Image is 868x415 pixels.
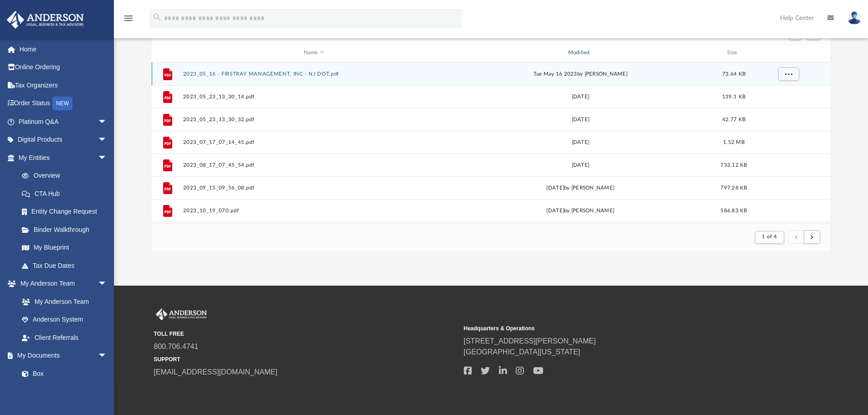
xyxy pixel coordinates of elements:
a: My Entitiesarrow_drop_down [6,149,121,167]
button: 2023_09_15_09_56_08.pdf [183,185,445,191]
span: arrow_drop_down [98,275,116,293]
a: My Blueprint [13,239,116,257]
div: Tue May 16 2023 by [PERSON_NAME] [449,70,712,78]
span: 1.52 MB [723,139,745,144]
div: [DATE] [449,161,712,169]
a: Binder Walkthrough [13,220,121,239]
span: 733.12 KB [720,162,747,167]
div: id [156,49,179,57]
button: 2023_08_17_07_45_54.pdf [183,162,445,168]
button: 2023_10_19_070.pdf [183,208,445,214]
i: menu [123,13,134,24]
a: Digital Productsarrow_drop_down [6,131,121,149]
a: Order StatusNEW [6,94,121,113]
small: TOLL FREE [154,330,457,338]
span: 1 of 4 [762,234,777,239]
span: 797.28 KB [720,185,747,190]
a: Entity Change Request [13,203,121,221]
a: [STREET_ADDRESS][PERSON_NAME] [464,337,596,345]
button: 2023_05_23_13_30_32.pdf [183,117,445,123]
a: Online Ordering [6,58,121,77]
button: 2023_05_23_13_30_14.pdf [183,94,445,100]
button: 2023_05_16 - FIRSTRAY MANAGEMENT, INC - NJ DOT.pdf [183,71,445,77]
a: 800.706.4741 [154,343,199,350]
a: Tax Organizers [6,76,121,94]
div: [DATE] [449,115,712,123]
a: Meeting Minutes [13,383,116,401]
a: Box [13,364,112,383]
span: 139.1 KB [722,94,745,99]
a: My Anderson Teamarrow_drop_down [6,275,116,293]
span: arrow_drop_down [98,149,116,167]
span: 586.83 KB [720,208,747,213]
div: [DATE] by [PERSON_NAME] [449,206,712,215]
a: [EMAIL_ADDRESS][DOMAIN_NAME] [154,368,277,376]
div: grid [152,62,831,223]
a: menu [123,17,134,24]
a: Platinum Q&Aarrow_drop_down [6,113,121,131]
div: NEW [52,97,72,110]
button: More options [778,67,799,81]
div: Size [715,49,752,57]
a: CTA Hub [13,184,121,203]
a: Overview [13,167,121,185]
a: Tax Due Dates [13,256,121,275]
img: Anderson Advisors Platinum Portal [4,11,87,29]
a: Anderson System [13,311,116,329]
div: [DATE] [449,92,712,101]
a: Client Referrals [13,328,116,347]
small: Headquarters & Operations [464,324,767,333]
img: Anderson Advisors Platinum Portal [154,308,209,320]
button: 1 of 4 [755,231,784,244]
a: [GEOGRAPHIC_DATA][US_STATE] [464,348,580,356]
span: arrow_drop_down [98,113,116,131]
span: 73.64 KB [722,71,745,76]
i: search [152,12,162,22]
span: arrow_drop_down [98,131,116,149]
a: My Documentsarrow_drop_down [6,347,116,365]
span: arrow_drop_down [98,347,116,365]
small: SUPPORT [154,355,457,364]
a: Home [6,40,121,58]
div: id [756,49,820,57]
img: User Pic [847,11,861,25]
button: 2023_07_17_07_14_45.pdf [183,139,445,145]
div: [DATE] [449,138,712,146]
div: Modified [449,49,711,57]
a: My Anderson Team [13,292,112,311]
div: Name [182,49,445,57]
span: 42.77 KB [722,117,745,122]
div: [DATE] by [PERSON_NAME] [449,184,712,192]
